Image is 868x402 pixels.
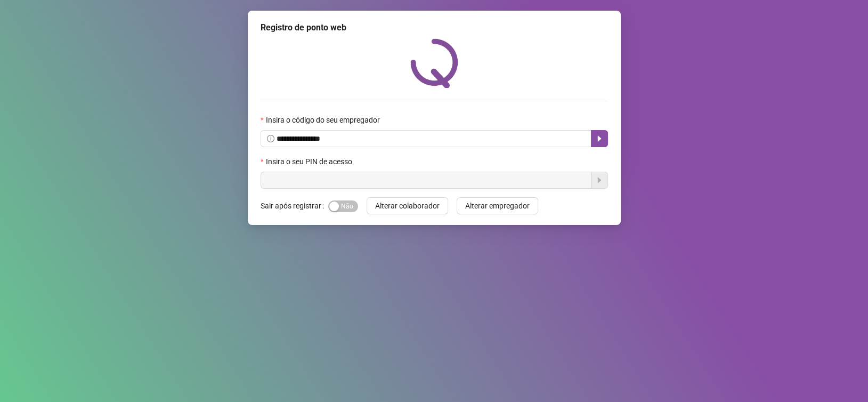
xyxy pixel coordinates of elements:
span: Alterar empregador [465,200,530,212]
span: info-circle [267,135,274,142]
div: Registro de ponto web [261,21,608,34]
img: QRPoint [410,38,458,88]
button: Alterar colaborador [367,197,448,214]
span: caret-right [595,134,604,143]
span: Alterar colaborador [375,200,440,212]
label: Sair após registrar [261,197,328,214]
label: Insira o código do seu empregador [261,114,386,126]
label: Insira o seu PIN de acesso [261,156,359,167]
button: Alterar empregador [457,197,538,214]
